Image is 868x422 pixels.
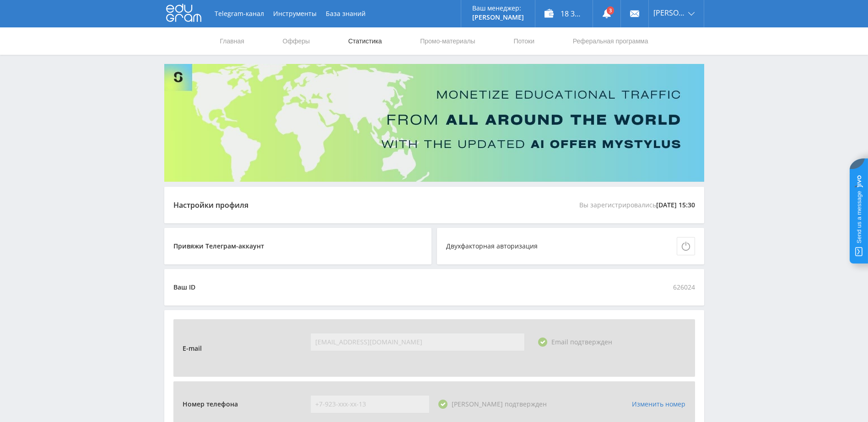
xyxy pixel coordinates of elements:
[572,27,649,55] a: Реферальная программа
[173,237,269,255] span: Привяжи Телеграм-аккаунт
[173,201,248,209] div: Настройки профиля
[656,196,695,214] span: [DATE] 15:30
[512,27,535,55] a: Потоки
[673,278,695,296] span: 626024
[164,64,704,182] img: Banner
[419,27,476,55] a: Промо-материалы
[551,338,612,346] span: Email подтвержден
[579,196,695,214] span: Вы зарегистрировались
[472,5,524,12] p: Ваш менеджер:
[282,27,311,55] a: Офферы
[472,14,524,21] p: [PERSON_NAME]
[452,400,547,408] span: [PERSON_NAME] подтвержден
[183,339,206,358] span: E-mail
[347,27,383,55] a: Статистика
[173,284,195,291] div: Ваш ID
[219,27,245,55] a: Главная
[183,395,243,413] span: Номер телефона
[653,9,685,16] span: [PERSON_NAME]
[632,400,685,408] a: Изменить номер
[446,243,538,250] div: Двухфакторная авторизация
